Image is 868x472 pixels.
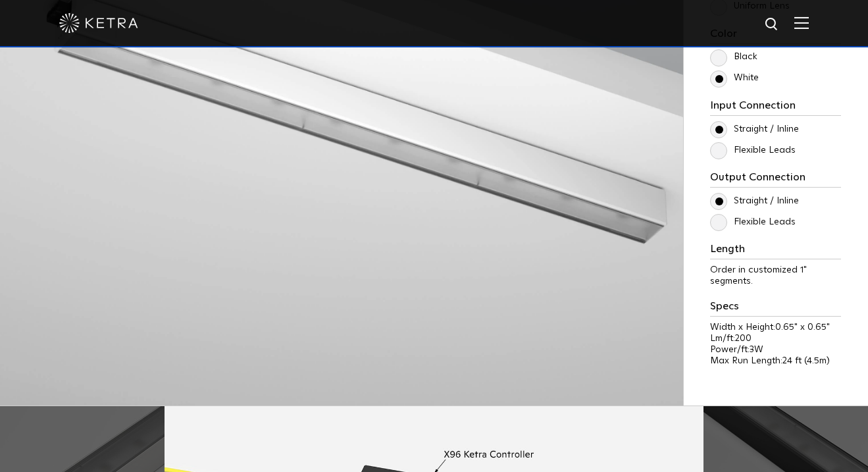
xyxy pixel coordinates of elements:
span: Order in customized 1" segments. [710,265,807,286]
label: Flexible Leads [710,145,796,156]
p: Width x Height: [710,322,841,333]
label: Flexible Leads [710,217,796,228]
img: ketra-logo-2019-white [59,13,138,33]
img: Hamburger%20Nav.svg [794,16,809,29]
h3: Output Connection [710,171,841,188]
p: Power/ft: [710,344,841,355]
span: 3W [750,345,763,354]
p: Lm/ft: [710,333,841,344]
span: 200 [735,334,752,343]
img: search icon [764,16,780,33]
p: Max Run Length: [710,355,841,367]
span: 24 ft (4.5m) [782,356,830,365]
label: Black [710,51,757,63]
h3: Length [710,243,841,259]
label: Straight / Inline [710,124,799,135]
span: 0.65" x 0.65" [775,323,830,332]
h3: Specs [710,300,841,317]
h3: Input Connection [710,99,841,116]
label: White [710,72,759,84]
label: Straight / Inline [710,196,799,207]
